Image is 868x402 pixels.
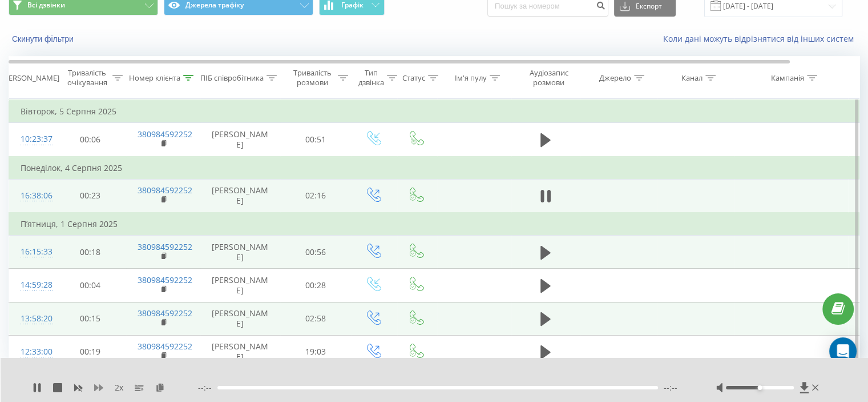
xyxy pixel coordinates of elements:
td: 00:04 [55,269,126,302]
button: Скинути фільтри [9,34,79,44]
span: Графік [341,1,364,9]
div: 14:59:28 [21,274,43,296]
div: Номер клієнта [129,73,180,83]
div: 10:23:37 [21,128,43,150]
div: Тривалість розмови [290,68,335,87]
td: [PERSON_NAME] [200,269,280,302]
div: Ім'я пулу [455,73,487,83]
td: [PERSON_NAME] [200,236,280,269]
a: 380984592252 [138,241,192,252]
td: 00:18 [55,236,126,269]
td: 02:58 [280,302,352,335]
td: 00:23 [55,179,126,213]
td: 00:28 [280,269,352,302]
td: 00:51 [280,123,352,157]
td: [PERSON_NAME] [200,123,280,157]
a: 380984592252 [138,341,192,352]
span: Всі дзвінки [27,1,65,10]
td: 02:16 [280,179,352,213]
td: 00:06 [55,123,126,157]
div: Аудіозапис розмови [521,68,576,87]
div: 13:58:20 [21,308,43,330]
div: 16:38:06 [21,185,43,207]
div: Статус [402,73,425,83]
a: Коли дані можуть відрізнятися вiд інших систем [663,33,859,44]
div: ПІБ співробітника [200,73,264,83]
div: Канал [681,73,703,83]
a: 380984592252 [138,274,192,285]
span: --:-- [664,382,677,393]
div: Джерело [599,73,631,83]
td: 00:15 [55,302,126,335]
a: 380984592252 [138,129,192,140]
td: [PERSON_NAME] [200,302,280,335]
span: 2 x [115,382,123,393]
span: --:-- [198,382,217,393]
td: [PERSON_NAME] [200,179,280,213]
td: [PERSON_NAME] [200,335,280,368]
div: Кампанія [771,73,804,83]
td: 00:56 [280,236,352,269]
div: [PERSON_NAME] [2,73,59,83]
div: Тип дзвінка [358,68,384,87]
td: 00:19 [55,335,126,368]
div: Тривалість очікування [64,68,110,87]
div: 12:33:00 [21,341,43,363]
div: Accessibility label [757,385,762,390]
td: 19:03 [280,335,352,368]
div: Open Intercom Messenger [829,337,857,365]
a: 380984592252 [138,308,192,319]
a: 380984592252 [138,185,192,196]
div: 16:15:33 [21,241,43,263]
